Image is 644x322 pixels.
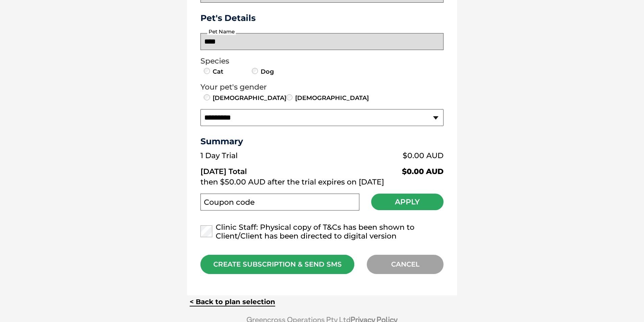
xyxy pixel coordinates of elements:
h3: Summary [200,136,444,146]
legend: Species [200,57,444,66]
td: [DATE] Total [200,162,328,176]
button: Apply [371,194,444,210]
td: $0.00 AUD [328,150,444,162]
td: then $50.00 AUD after the trial expires on [DATE] [200,176,444,188]
a: < Back to plan selection [190,298,275,306]
td: 1 Day Trial [200,150,328,162]
h3: Pet's Details [198,13,446,23]
legend: Your pet's gender [200,83,444,92]
td: $0.00 AUD [328,162,444,176]
label: Clinic Staff: Physical copy of T&Cs has been shown to Client/Client has been directed to digital ... [200,223,444,241]
label: Coupon code [204,198,255,207]
div: CREATE SUBSCRIPTION & SEND SMS [200,255,354,274]
input: Clinic Staff: Physical copy of T&Cs has been shown to Client/Client has been directed to digital ... [200,225,212,237]
div: CANCEL [367,255,444,274]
